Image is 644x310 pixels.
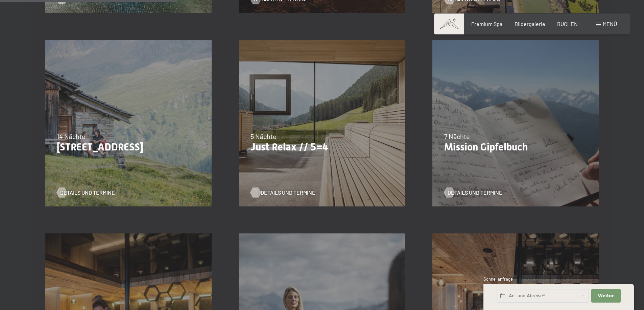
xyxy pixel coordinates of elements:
p: Mission Gipfelbuch [444,141,587,153]
span: 14 Nächte [57,132,86,140]
span: Details und Termine [261,189,315,196]
a: Details und Termine [444,189,502,196]
span: Details und Termine [448,189,502,196]
p: [STREET_ADDRESS] [57,141,200,153]
span: 5 Nächte [251,132,277,140]
span: Weiter [598,293,614,299]
a: Bildergalerie [515,21,545,27]
a: Details und Termine [57,189,115,196]
a: Premium Spa [471,21,502,27]
p: Just Relax // 5=4 [251,141,393,153]
span: 7 Nächte [444,132,470,140]
a: Details und Termine [251,189,309,196]
span: Schnellanfrage [483,276,513,282]
span: Details und Termine [60,189,115,196]
span: Menü [603,21,617,27]
button: Weiter [591,289,620,303]
a: BUCHEN [557,21,578,27]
